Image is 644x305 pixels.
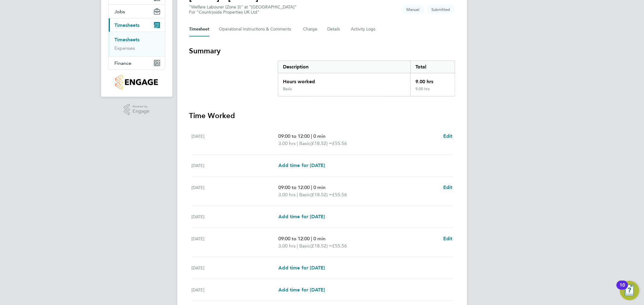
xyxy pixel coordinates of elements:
[351,22,376,36] button: Activity Logs
[115,9,125,14] span: Jobs
[278,214,325,219] span: Add time for [DATE]
[189,22,210,36] button: Timesheet
[332,140,347,146] span: £55.56
[299,191,310,198] span: Basic
[278,265,325,271] span: Add time for [DATE]
[115,22,140,28] span: Timesheets
[278,192,296,197] span: 3.00 hrs
[443,184,453,191] a: Edit
[189,111,455,121] h3: Time Worked
[133,109,149,114] span: Engage
[278,162,325,168] span: Add time for [DATE]
[192,235,279,250] div: [DATE]
[297,243,298,249] span: |
[192,213,279,220] div: [DATE]
[109,18,165,32] button: Timesheets
[297,192,298,197] span: |
[620,281,639,300] button: Open Resource Center, 10 new notifications
[278,213,325,220] a: Add time for [DATE]
[192,264,279,272] div: [DATE]
[410,61,454,73] div: Total
[278,243,296,249] span: 3.00 hrs
[313,184,325,190] span: 0 min
[278,61,455,96] div: Summary
[443,236,453,241] span: Edit
[303,22,318,36] button: Charge
[620,285,625,293] div: 10
[278,133,310,139] span: 09:00 to 12:00
[278,264,325,272] a: Add time for [DATE]
[410,86,454,96] div: 9.00 hrs
[278,286,325,294] a: Add time for [DATE]
[278,162,325,169] a: Add time for [DATE]
[115,37,140,42] a: Timesheets
[332,192,347,197] span: £55.56
[297,140,298,146] span: |
[115,60,132,66] span: Finance
[402,5,425,14] span: This timesheet was manually created.
[115,75,158,90] img: countryside-properties-logo-retina.png
[310,243,332,249] span: (£18.52) =
[219,22,294,36] button: Operational Instructions & Comments
[443,184,453,190] span: Edit
[332,243,347,249] span: £55.56
[443,133,453,139] span: Edit
[310,140,332,146] span: (£18.52) =
[311,184,312,190] span: |
[410,73,454,86] div: 9.00 hrs
[124,104,149,115] a: Powered byEngage
[109,32,165,56] div: Timesheets
[283,86,292,91] div: Basic
[443,133,453,140] a: Edit
[192,184,279,198] div: [DATE]
[189,5,297,15] div: "Welfare Labourer (Zone 3)" at "[GEOGRAPHIC_DATA]"
[299,140,310,147] span: Basic
[192,133,279,147] div: [DATE]
[311,133,312,139] span: |
[115,45,135,51] a: Expenses
[313,236,325,241] span: 0 min
[278,61,411,73] div: Description
[133,104,149,109] span: Powered by
[299,242,310,250] span: Basic
[109,5,165,18] button: Jobs
[189,46,455,56] h3: Summary
[278,236,310,241] span: 09:00 to 12:00
[311,236,312,241] span: |
[328,22,341,36] button: Details
[313,133,325,139] span: 0 min
[192,162,279,169] div: [DATE]
[108,75,165,90] a: Go to home page
[278,184,310,190] span: 09:00 to 12:00
[189,10,297,15] div: For "Countryside Properties UK Ltd"
[310,192,332,197] span: (£18.52) =
[427,5,455,14] span: This timesheet is Submitted.
[278,287,325,293] span: Add time for [DATE]
[192,286,279,294] div: [DATE]
[278,140,296,146] span: 3.00 hrs
[278,73,411,86] div: Hours worked
[109,56,165,70] button: Finance
[443,235,453,242] a: Edit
